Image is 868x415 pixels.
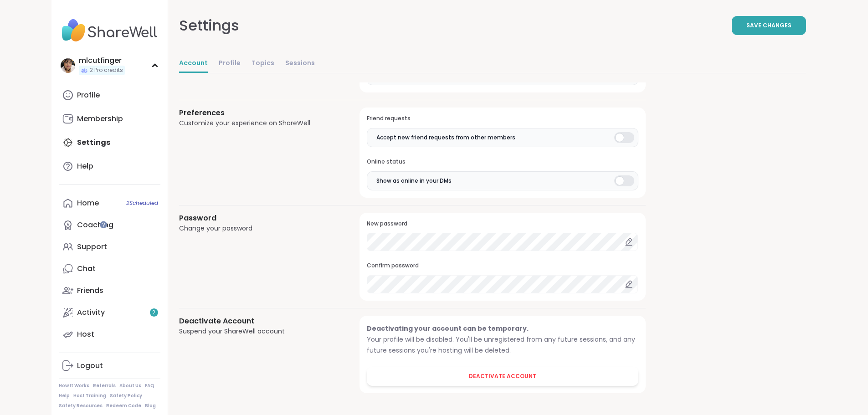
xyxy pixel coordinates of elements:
[367,262,638,270] h3: Confirm password
[59,393,70,399] a: Help
[77,264,96,274] div: Chat
[59,214,160,236] a: Coaching
[59,383,89,389] a: How It Works
[77,198,99,208] div: Home
[119,383,141,389] a: About Us
[59,108,160,130] a: Membership
[59,323,160,345] a: Host
[110,393,142,399] a: Safety Policy
[152,309,155,317] span: 2
[252,55,274,73] a: Topics
[59,84,160,106] a: Profile
[219,55,241,73] a: Profile
[126,200,158,207] span: 2 Scheduled
[73,393,106,399] a: Host Training
[77,307,105,318] div: Activity
[179,15,239,36] div: Settings
[179,118,338,128] div: Customize your experience on ShareWell
[145,403,156,409] a: Blog
[367,115,638,123] h3: Friend requests
[59,236,160,258] a: Support
[469,372,536,380] span: Deactivate Account
[59,258,160,280] a: Chat
[77,161,93,171] div: Help
[179,108,338,118] h3: Preferences
[77,220,113,230] div: Coaching
[106,403,141,409] a: Redeem Code
[376,133,515,142] span: Accept new friend requests from other members
[77,361,103,371] div: Logout
[93,383,116,389] a: Referrals
[77,242,107,252] div: Support
[179,224,338,233] div: Change your password
[367,220,638,228] h3: New password
[100,221,107,228] iframe: Spotlight
[746,21,791,30] span: Save Changes
[77,90,100,100] div: Profile
[367,335,635,355] span: Your profile will be disabled. You'll be unregistered from any future sessions, and any future se...
[179,327,338,336] div: Suspend your ShareWell account
[59,192,160,214] a: Home2Scheduled
[285,55,315,73] a: Sessions
[367,158,638,166] h3: Online status
[179,55,208,73] a: Account
[59,280,160,302] a: Friends
[79,56,125,66] div: mlcutfinger
[367,367,638,386] button: Deactivate Account
[59,403,103,409] a: Safety Resources
[77,114,123,124] div: Membership
[145,383,154,389] a: FAQ
[179,213,338,224] h3: Password
[77,329,94,339] div: Host
[732,16,806,35] button: Save Changes
[61,58,75,73] img: mlcutfinger
[376,177,452,185] span: Show as online in your DMs
[179,316,338,327] h3: Deactivate Account
[59,155,160,177] a: Help
[59,15,160,46] img: ShareWell Nav Logo
[59,302,160,323] a: Activity2
[59,355,160,377] a: Logout
[90,67,123,74] span: 2 Pro credits
[77,286,103,296] div: Friends
[367,324,529,333] span: Deactivating your account can be temporary.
